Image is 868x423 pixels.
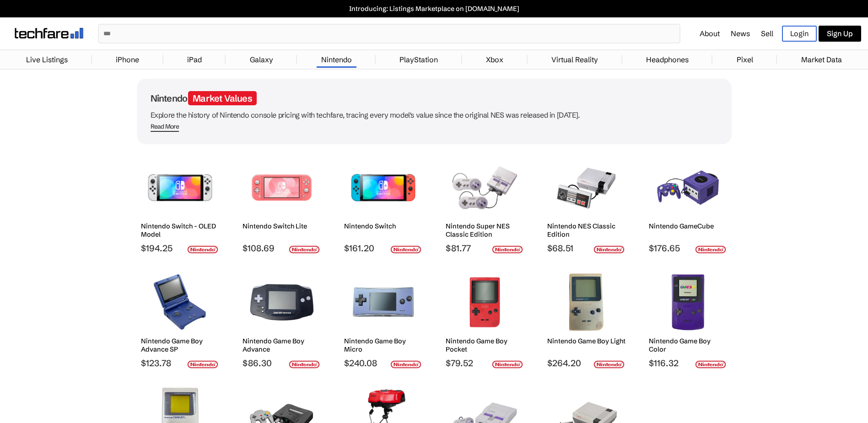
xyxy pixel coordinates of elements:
img: Nintendo Game Boy Advance SP [148,273,212,332]
span: $116.32 [649,358,727,369]
a: Nintendo Game Boy Advance SP Nintendo Game Boy Advance $86.30 nintendo-logo [238,268,325,369]
a: iPad [183,50,206,69]
h2: Nintendo Game Boy Light [547,337,625,345]
span: $81.77 [446,243,524,254]
a: iPhone [111,50,144,69]
img: Nintendo Game Boy Color [656,273,720,332]
img: nintendo-logo [492,360,523,369]
span: Read More [151,123,179,132]
img: nintendo-logo [695,360,726,369]
img: Nintendo Super NES Classic Edition [453,158,517,217]
a: News [731,29,750,38]
img: Nintendo Switch (OLED Model) [148,158,212,217]
a: Virtual Reality [547,50,603,69]
h1: Nintendo [151,92,718,104]
span: $240.08 [344,358,422,369]
h2: Nintendo Game Boy Micro [344,337,422,353]
a: Headphones [642,50,693,69]
img: nintendo-logo [390,245,421,254]
img: nintendo-logo [390,360,421,369]
span: $176.65 [649,243,727,254]
span: $68.51 [547,243,625,254]
a: Market Data [797,50,846,69]
h2: Nintendo Game Boy Advance [243,337,321,353]
img: Nintendo Game Boy Light [554,273,619,332]
span: $161.20 [344,243,422,254]
a: Nintendo Game Boy Advance SP Nintendo Game Boy Advance SP $123.78 nintendo-logo [137,268,224,369]
span: $108.69 [243,243,321,254]
div: Read More [151,123,179,130]
a: Nintendo NES Classic Edition Nintendo NES Classic Edition $68.51 nintendo-logo [543,153,630,254]
a: Pixel [732,50,758,69]
img: nintendo-logo [492,245,523,254]
a: Nintendo Switch (OLED Model) Nintendo Switch - OLED Model $194.25 nintendo-logo [137,153,224,254]
h2: Nintendo Game Boy Pocket [446,337,524,353]
img: nintendo-logo [695,245,726,254]
img: nintendo-logo [593,245,625,254]
a: Live Listings [22,50,72,69]
h2: Nintendo GameCube [649,222,727,230]
span: $86.30 [243,358,321,369]
img: nintendo-logo [187,245,218,254]
img: Nintendo Switch Lite [249,158,314,217]
h2: Nintendo Game Boy Advance SP [141,337,219,353]
a: Nintendo Switch Nintendo Switch $161.20 nintendo-logo [340,153,427,254]
h2: Nintendo Switch [344,222,422,230]
a: Nintendo Game Boy Light Nintendo Game Boy Light $264.20 nintendo-logo [543,268,630,369]
img: techfare logo [15,28,83,38]
a: Nintendo Super NES Classic Edition Nintendo Super NES Classic Edition $81.77 nintendo-logo [442,153,528,254]
h2: Nintendo Switch - OLED Model [141,222,219,239]
a: PlayStation [395,50,442,69]
a: Nintendo Game Boy Pocket Nintendo Game Boy Pocket $79.52 nintendo-logo [442,268,528,369]
img: nintendo-logo [593,360,625,369]
a: Sign Up [819,26,861,42]
img: Nintendo NES Classic Edition [554,158,619,217]
img: Nintendo Game Boy Advance SP [249,273,314,332]
a: Nintendo Switch Lite Nintendo Switch Lite $108.69 nintendo-logo [238,153,325,254]
p: Explore the history of Nintendo console pricing with techfare, tracing every model's value since ... [151,108,718,121]
img: nintendo-logo [187,360,218,369]
span: $79.52 [446,358,524,369]
a: Nintendo GameCube Nintendo GameCube $176.65 nintendo-logo [645,153,732,254]
a: Login [782,26,817,42]
span: $264.20 [547,358,625,369]
img: nintendo-logo [289,245,320,254]
span: $194.25 [141,243,219,254]
img: Nintendo Game Boy Micro [351,273,415,332]
a: Sell [761,29,773,38]
a: Galaxy [245,50,278,69]
a: Introducing: Listings Marketplace on [DOMAIN_NAME] [5,5,863,13]
img: Nintendo Game Boy Pocket [453,273,517,332]
a: Xbox [481,50,508,69]
h2: Nintendo Switch Lite [243,222,321,230]
span: Market Values [188,91,257,105]
h2: Nintendo Super NES Classic Edition [446,222,524,239]
a: Nintendo [317,50,356,69]
img: Nintendo Switch [351,158,415,217]
a: Nintendo Game Boy Micro Nintendo Game Boy Micro $240.08 nintendo-logo [340,268,427,369]
span: $123.78 [141,358,219,369]
img: Nintendo GameCube [656,158,720,217]
a: About [700,29,720,38]
a: Nintendo Game Boy Color Nintendo Game Boy Color $116.32 nintendo-logo [645,268,732,369]
h2: Nintendo Game Boy Color [649,337,727,353]
h2: Nintendo NES Classic Edition [547,222,625,239]
img: nintendo-logo [289,360,320,369]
